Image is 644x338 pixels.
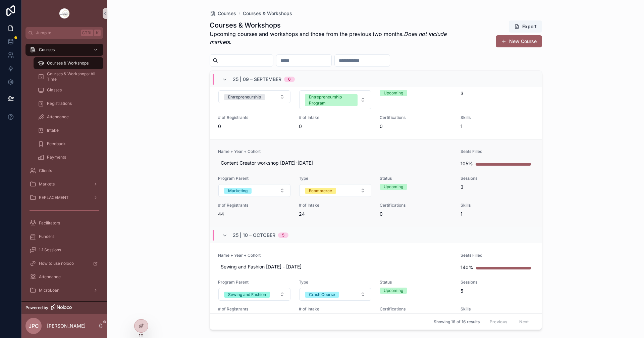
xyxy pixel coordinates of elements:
[461,115,533,120] span: Skills
[461,211,533,217] span: 1
[299,184,371,197] button: Select Button
[34,57,103,69] a: Courses & Workshops
[461,288,533,294] span: 5
[299,280,372,285] span: Type
[210,243,542,331] a: Name + Year + CohortSewing and Fashion [DATE] - [DATE]Seats Filled140%Program ParentSelect Button...
[384,90,403,96] div: Upcoming
[47,141,66,146] span: Feedback
[299,288,371,301] button: Select Button
[434,319,480,325] span: Showing 16 of 16 results
[218,184,290,197] button: Select Button
[461,90,533,97] span: 3
[210,10,236,17] a: Courses
[47,155,66,160] span: Payments
[461,306,533,312] span: Skills
[461,184,533,191] span: 3
[384,288,403,294] div: Upcoming
[380,115,452,120] span: Certifications
[36,30,78,36] span: Jump to...
[282,233,284,238] div: 5
[34,97,103,110] a: Registrations
[39,274,61,280] span: Attendance
[461,203,533,208] span: Skills
[39,168,52,173] span: Clients
[34,138,103,150] a: Feedback
[299,115,372,120] span: # of Intake
[380,306,452,312] span: Certifications
[299,123,372,130] span: 0
[21,39,107,301] div: scrollable content
[228,94,261,100] div: Entrepreneurship
[47,128,59,133] span: Intake
[25,44,103,56] a: Courses
[25,284,103,296] a: MicroLoan
[210,139,542,227] a: Name + Year + CohortContent Creator workshop [DATE]-[DATE]Seats Filled105%Program ParentSelect Bu...
[210,31,446,45] em: Does not include markets.
[39,220,60,226] span: Facilitators
[218,10,236,17] span: Courses
[461,261,473,274] div: 140%
[39,261,74,266] span: How to use noloco
[228,292,266,298] div: Sewing and Fashion
[288,77,291,82] div: 6
[461,176,533,181] span: Sessions
[218,149,453,154] span: Name + Year + Cohort
[233,232,275,239] span: 25 | 10 – October
[299,211,372,217] span: 24
[299,306,372,312] span: # of Intake
[496,35,542,47] button: New Course
[461,149,533,154] span: Seats Filled
[461,123,533,130] span: 1
[25,244,103,256] a: 1:1 Sessions
[380,280,452,285] span: Status
[509,20,542,33] button: Export
[233,76,281,83] span: 25 | 09 – September
[461,157,473,170] div: 105%
[47,101,72,106] span: Registrations
[218,211,291,217] span: 44
[29,322,39,330] span: JPC
[380,176,452,181] span: Status
[47,60,89,66] span: Courses & Workshops
[39,47,55,52] span: Courses
[47,71,97,82] span: Courses & Workshops: All Time
[380,211,452,217] span: 0
[218,306,291,312] span: # of Registrants
[47,87,62,93] span: Classes
[25,271,103,283] a: Attendance
[34,124,103,136] a: Intake
[218,176,291,181] span: Program Parent
[39,247,61,253] span: 1:1 Sessions
[218,203,291,208] span: # of Registrants
[95,30,100,36] span: K
[309,188,332,194] div: Ecommerce
[218,90,290,103] button: Select Button
[384,184,403,190] div: Upcoming
[218,280,291,285] span: Program Parent
[25,305,48,310] span: Powered by
[25,165,103,177] a: Clients
[25,27,103,39] button: Jump to...CtrlK
[25,257,103,269] a: How to use noloco
[218,115,291,120] span: # of Registrants
[299,90,371,109] button: Select Button
[39,181,55,187] span: Markets
[461,280,533,285] span: Sessions
[218,288,290,301] button: Select Button
[25,192,103,204] a: REPLACEMENT
[47,323,86,329] p: [PERSON_NAME]
[243,10,292,17] a: Courses & Workshops
[59,8,70,19] img: App logo
[221,263,450,270] span: Sewing and Fashion [DATE] - [DATE]
[39,288,59,293] span: MicroLoan
[461,253,533,258] span: Seats Filled
[25,178,103,190] a: Markets
[81,30,93,36] span: Ctrl
[218,253,453,258] span: Name + Year + Cohort
[228,188,248,194] div: Marketing
[309,292,335,298] div: Crash Course
[34,84,103,96] a: Classes
[218,123,291,130] span: 0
